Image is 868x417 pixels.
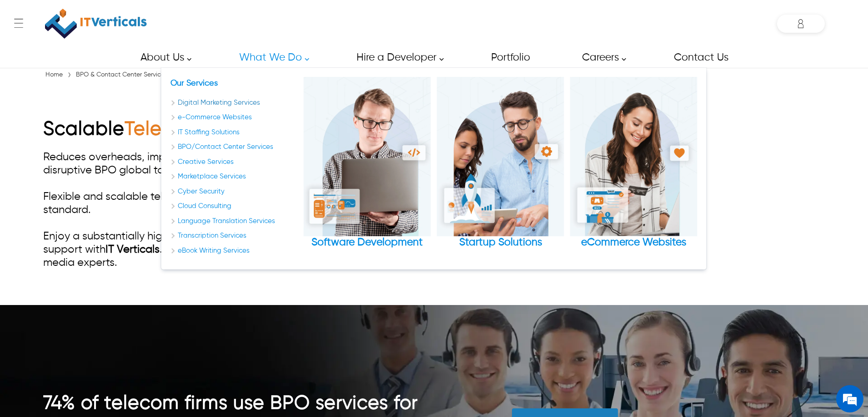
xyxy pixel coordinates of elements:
[67,69,71,81] span: ›
[133,280,165,293] em: Submit
[5,249,173,280] textarea: Type your message and click 'Submit'
[171,231,298,241] a: Transcription Services
[570,77,697,249] a: eCommerce Websites
[74,71,170,78] a: BPO & Contact Center Services
[125,120,335,139] a: Telecom BPO Solutions
[171,127,298,138] a: IT Staffing Solutions
[171,98,298,108] a: Digital Marketing Services
[171,216,298,227] a: Language Translation Services
[171,201,298,212] a: Cloud Consulting
[437,77,564,236] img: Startup Solutions
[570,236,697,249] div: eCommerce Websites
[43,151,590,270] div: Reduces overheads, improves efficiency, quality, and customer services, and increases your skills...
[304,77,431,260] div: Software Development
[149,5,171,26] div: Minimize live chat window
[47,51,153,63] div: Leave a message
[45,5,147,43] img: IT Verticals Inc
[171,157,298,168] a: Creative Services
[437,77,564,260] div: Startup Solutions
[71,239,115,245] em: Driven by SalesIQ
[43,5,148,43] a: IT Verticals Inc
[171,172,298,182] a: Marketplace Services
[304,77,431,236] img: Software Development
[304,236,431,249] div: Software Development
[346,47,449,68] a: Hire a Developer
[15,55,38,60] img: logo_Zg8I0qSkbAqR2WFHt3p6CTuqpyXMFPubPcD2OT02zFN43Cy9FUNNG3NEPhM_Q1qe_.png
[171,246,298,256] a: eBook Writing Services
[572,47,631,68] a: Careers
[437,77,564,249] a: Startup Solutions
[570,77,697,236] img: eCommerce Websites
[63,239,69,244] img: salesiqlogo_leal7QplfZFryJ6FIlVepeu7OftD7mt8q6exU6-34PB8prfIgodN67KcxXM9Y7JQ_.png
[130,47,196,68] a: About Us
[171,112,298,123] a: e-Commerce Websites
[171,79,218,87] a: Our Services
[570,77,697,260] div: eCommerce Websites
[171,142,298,153] a: bpo contact center services
[481,47,540,68] a: Portfolio
[171,187,298,197] a: Cyber Security
[105,244,160,255] a: IT Verticals
[304,77,431,249] a: Software Development
[229,47,314,68] a: What We Do
[19,115,159,207] span: We are offline. Please leave us a message.
[43,71,65,78] a: Home
[663,47,738,68] a: Contact Us
[437,236,564,249] div: Startup Solutions
[43,117,590,142] h1: Scalable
